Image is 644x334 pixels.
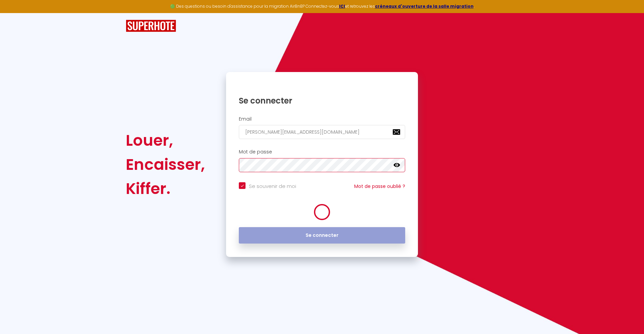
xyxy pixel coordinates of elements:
[239,227,405,244] button: Se connecter
[5,3,25,23] button: Ouvrir le widget de chat LiveChat
[126,152,205,177] div: Encaisser,
[126,20,176,32] img: SuperHote logo
[126,177,205,201] div: Kiffer.
[126,128,205,152] div: Louer,
[239,149,405,155] h2: Mot de passe
[375,3,474,9] a: créneaux d'ouverture de la salle migration
[354,183,405,190] a: Mot de passe oublié ?
[339,3,345,9] a: ICI
[239,95,405,106] h1: Se connecter
[239,125,405,139] input: Ton Email
[239,116,405,122] h2: Email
